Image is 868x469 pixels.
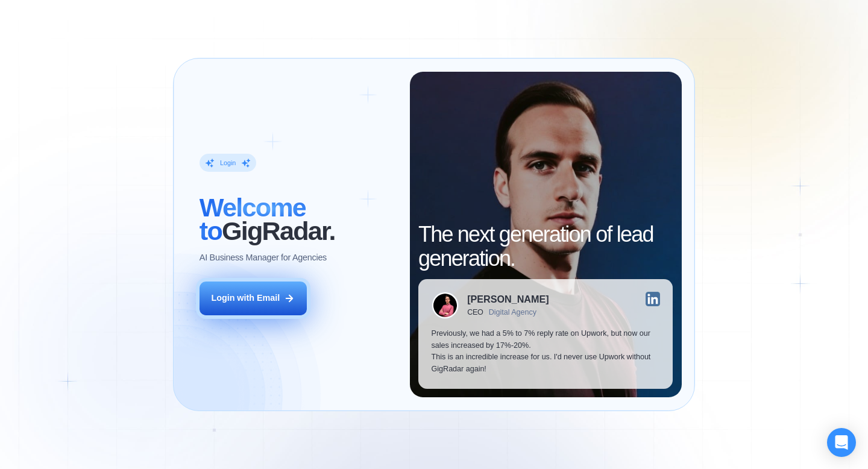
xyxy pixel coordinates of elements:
[827,428,856,457] div: Open Intercom Messenger
[220,159,236,167] div: Login
[200,196,397,244] h2: ‍ GigRadar.
[489,308,536,316] div: Digital Agency
[200,193,306,246] span: Welcome to
[432,328,660,376] p: Previously, we had a 5% to 7% reply rate on Upwork, but now our sales increased by 17%-20%. This ...
[467,294,549,304] div: [PERSON_NAME]
[467,308,483,316] div: CEO
[200,282,307,315] button: Login with Email
[211,292,280,304] div: Login with Email
[418,222,673,270] h2: The next generation of lead generation.
[200,252,327,264] p: AI Business Manager for Agencies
